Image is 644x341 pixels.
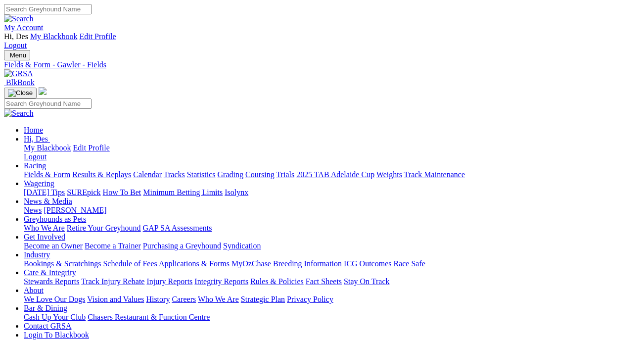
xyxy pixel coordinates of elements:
[218,170,243,179] a: Grading
[73,144,110,152] a: Edit Profile
[143,188,223,196] a: Minimum Betting Limits
[225,188,248,196] a: Isolynx
[24,313,86,321] a: Cash Up Your Club
[24,188,640,197] div: Wagering
[276,170,294,179] a: Trials
[44,206,106,214] a: [PERSON_NAME]
[24,215,86,223] a: Greyhounds as Pets
[103,188,141,196] a: How To Bet
[241,295,285,303] a: Strategic Plan
[24,322,71,330] a: Contact GRSA
[250,277,304,286] a: Rules & Policies
[273,259,342,268] a: Breeding Information
[24,277,79,286] a: Stewards Reports
[24,179,54,188] a: Wagering
[24,304,67,312] a: Bar & Dining
[24,152,46,161] a: Logout
[223,242,261,250] a: Syndication
[24,286,44,294] a: About
[4,88,37,98] button: Toggle navigation
[143,242,221,250] a: Purchasing a Greyhound
[344,259,391,268] a: ICG Outcomes
[164,170,185,179] a: Tracks
[231,259,271,268] a: MyOzChase
[24,188,65,196] a: [DATE] Tips
[24,242,640,250] div: Get Involved
[24,135,50,143] a: Hi, Des
[133,170,162,179] a: Calendar
[8,89,33,97] img: Close
[159,259,230,268] a: Applications & Forms
[67,188,100,196] a: SUREpick
[4,41,27,49] a: Logout
[72,170,131,179] a: Results & Replays
[81,277,144,286] a: Track Injury Rebate
[24,295,640,304] div: About
[24,161,46,170] a: Racing
[24,135,48,143] span: Hi, Des
[4,32,28,41] span: Hi, Des
[10,51,26,59] span: Menu
[4,98,92,109] input: Search
[404,170,465,179] a: Track Maintenance
[376,170,402,179] a: Weights
[30,32,78,41] a: My Blackbook
[4,69,33,78] img: GRSA
[24,259,640,268] div: Industry
[287,295,333,303] a: Privacy Policy
[172,295,196,303] a: Careers
[88,313,210,321] a: Chasers Restaurant & Function Centre
[24,277,640,286] div: Care & Integrity
[4,78,35,87] a: BlkBook
[296,170,374,179] a: 2025 TAB Adelaide Cup
[4,14,34,23] img: Search
[24,144,640,161] div: Hi, Des
[24,144,71,152] a: My Blackbook
[24,206,42,214] a: News
[4,32,640,50] div: My Account
[143,224,212,232] a: GAP SA Assessments
[24,268,76,277] a: Care & Integrity
[87,295,144,303] a: Vision and Values
[4,4,92,14] input: Search
[24,250,50,259] a: Industry
[39,87,46,95] img: logo-grsa-white.png
[67,224,141,232] a: Retire Your Greyhound
[6,78,35,87] span: BlkBook
[4,50,30,60] button: Toggle navigation
[146,277,192,286] a: Injury Reports
[306,277,342,286] a: Fact Sheets
[24,170,70,179] a: Fields & Form
[4,23,44,32] a: My Account
[24,206,640,215] div: News & Media
[194,277,248,286] a: Integrity Reports
[85,242,141,250] a: Become a Trainer
[187,170,216,179] a: Statistics
[393,259,425,268] a: Race Safe
[24,295,85,303] a: We Love Our Dogs
[24,242,83,250] a: Become an Owner
[24,313,640,322] div: Bar & Dining
[24,224,65,232] a: Who We Are
[24,331,89,339] a: Login To Blackbook
[344,277,389,286] a: Stay On Track
[4,109,34,118] img: Search
[198,295,239,303] a: Who We Are
[79,32,116,41] a: Edit Profile
[24,170,640,179] div: Racing
[4,60,640,69] a: Fields & Form - Gawler - Fields
[245,170,275,179] a: Coursing
[24,224,640,233] div: Greyhounds as Pets
[24,126,43,134] a: Home
[103,259,157,268] a: Schedule of Fees
[146,295,170,303] a: History
[24,259,101,268] a: Bookings & Scratchings
[24,233,65,241] a: Get Involved
[24,197,72,205] a: News & Media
